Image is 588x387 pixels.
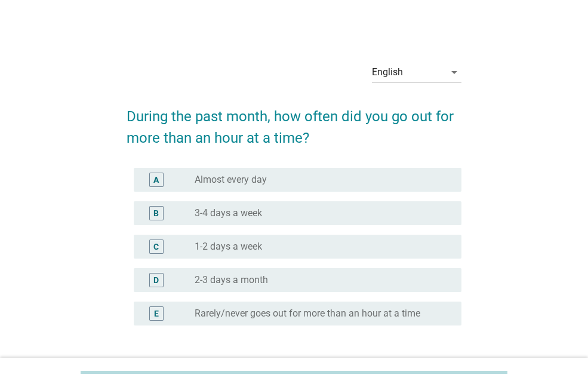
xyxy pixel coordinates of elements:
h2: During the past month, how often did you go out for more than an hour at a time? [127,94,461,149]
div: C [153,240,159,253]
div: E [154,307,159,320]
label: 2-3 days a month [195,274,268,286]
label: Almost every day [195,174,267,186]
div: D [153,274,159,286]
label: Rarely/never goes out for more than an hour at a time [195,308,420,320]
label: 1-2 days a week [195,241,262,253]
div: English [372,67,403,78]
i: arrow_drop_down [447,65,461,79]
div: B [153,207,159,219]
label: 3-4 days a week [195,207,262,219]
div: A [153,173,159,186]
